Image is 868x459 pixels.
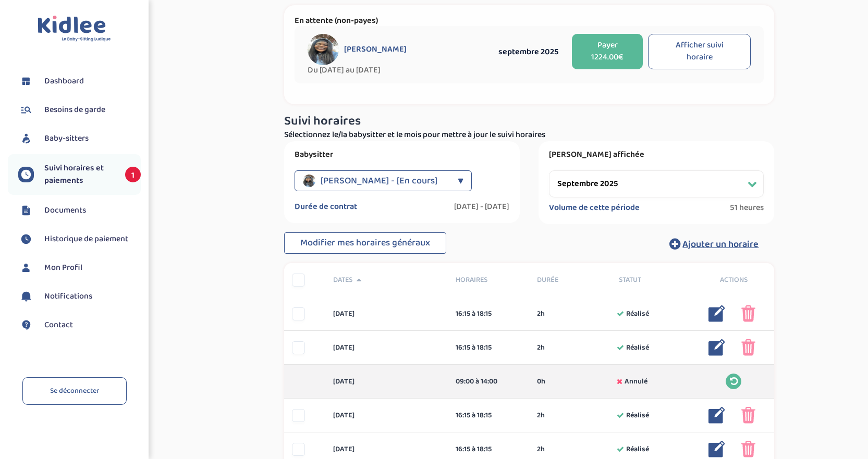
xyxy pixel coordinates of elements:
[344,44,407,55] span: [PERSON_NAME]
[44,204,86,217] span: Documents
[456,342,522,353] div: 16:15 à 18:15
[456,410,522,421] div: 16:15 à 18:15
[321,170,437,191] span: [PERSON_NAME] - [En cours]
[626,342,649,353] span: Réalisé
[18,102,34,118] img: besoin.svg
[284,115,774,128] h3: Suivi horaires
[44,104,105,116] span: Besoins de garde
[456,308,522,319] div: 16:15 à 18:15
[44,290,92,303] span: Notifications
[44,262,82,274] span: Mon Profil
[682,237,759,252] span: Ajouter un horaire
[18,317,141,333] a: Contact
[22,377,127,405] a: Se déconnecter
[44,132,89,145] span: Baby-sitters
[308,65,490,76] span: Du [DATE] au [DATE]
[18,102,141,118] a: Besoins de garde
[325,376,448,387] div: [DATE]
[456,444,522,455] div: 16:15 à 18:15
[325,342,448,353] div: [DATE]
[537,444,545,455] span: 2h
[18,167,34,182] img: suivihoraire.svg
[626,308,649,319] span: Réalisé
[44,319,73,331] span: Contact
[284,129,774,141] p: Sélectionnez le/la babysitter et le mois pour mettre à jour le suivi horaires
[325,410,448,421] div: [DATE]
[295,16,764,26] p: En attente (non-payes)
[708,305,725,322] img: modifier_bleu.png
[38,16,111,42] img: logo.svg
[18,289,34,304] img: notification.svg
[490,45,567,58] div: septembre 2025
[741,407,755,424] img: poubelle_rose.png
[325,308,448,319] div: [DATE]
[18,231,34,247] img: suivihoraire.svg
[730,203,764,213] span: 51 heures
[18,289,141,304] a: Notifications
[458,170,463,191] div: ▼
[44,233,128,245] span: Historique de paiement
[741,441,755,457] img: poubelle_rose.png
[18,231,141,247] a: Historique de paiement
[708,407,725,424] img: modifier_bleu.png
[537,342,545,353] span: 2h
[295,150,509,160] label: Babysitter
[18,203,141,218] a: Documents
[741,305,755,322] img: poubelle_rose.png
[654,232,774,255] button: Ajouter un horaire
[708,441,725,457] img: modifier_bleu.png
[537,376,545,387] span: 0h
[626,444,649,455] span: Réalisé
[693,275,775,286] div: Actions
[295,202,357,212] label: Durée de contrat
[611,275,693,286] div: Statut
[18,260,141,276] a: Mon Profil
[549,203,640,213] label: Volume de cette période
[18,73,34,89] img: dashboard.svg
[18,203,34,218] img: documents.svg
[44,75,84,88] span: Dashboard
[549,150,764,160] label: [PERSON_NAME] affichée
[625,376,647,387] span: Annulé
[529,275,611,286] div: Durée
[456,275,522,286] span: Horaires
[18,162,141,187] a: Suivi horaires et paiements 1
[18,131,141,146] a: Baby-sitters
[454,202,509,212] label: [DATE] - [DATE]
[325,275,448,286] div: Dates
[537,308,545,319] span: 2h
[44,162,115,187] span: Suivi horaires et paiements
[537,410,545,421] span: 2h
[308,34,339,65] img: avatar
[572,34,643,69] button: Payer 1224.00€
[125,167,141,182] span: 1
[284,232,446,254] button: Modifier mes horaires généraux
[626,410,649,421] span: Réalisé
[18,131,34,146] img: babysitters.svg
[18,260,34,276] img: profil.svg
[325,444,448,455] div: [DATE]
[741,339,755,356] img: poubelle_rose.png
[303,175,315,187] img: avatar_mbollo-abbe-patricia.jpeg
[456,376,522,387] div: 09:00 à 14:00
[648,34,751,69] button: Afficher suivi horaire
[18,73,141,89] a: Dashboard
[18,317,34,333] img: contact.svg
[300,235,430,250] span: Modifier mes horaires généraux
[708,339,725,356] img: modifier_bleu.png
